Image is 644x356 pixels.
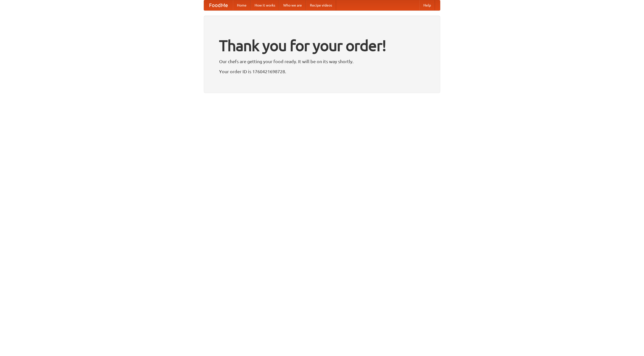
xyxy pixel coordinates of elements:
a: Recipe videos [306,0,336,10]
a: FoodMe [204,0,233,10]
a: Who we are [279,0,306,10]
a: How it works [251,0,279,10]
h1: Thank you for your order! [219,33,425,58]
a: Home [233,0,251,10]
p: Our chefs are getting your food ready. It will be on its way shortly. [219,58,425,65]
p: Your order ID is 1760421698728. [219,68,425,75]
a: Help [419,0,435,10]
